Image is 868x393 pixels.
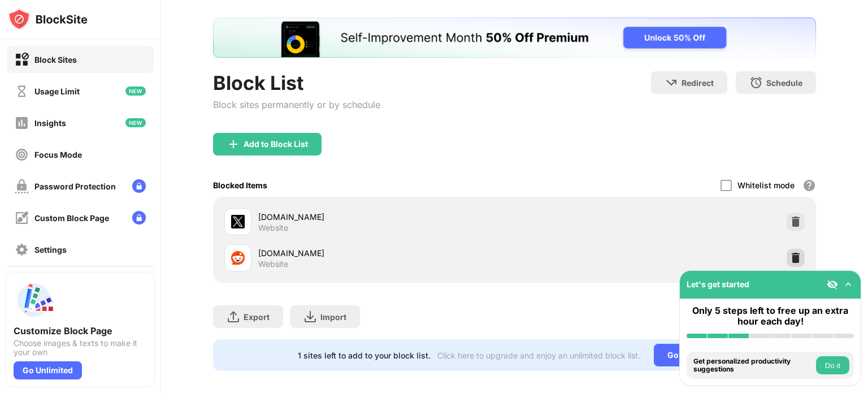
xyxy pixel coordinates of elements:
[34,87,80,96] div: Usage Limit
[737,180,795,190] div: Whitelist mode
[320,312,346,322] div: Import
[231,251,245,265] img: favicons
[682,78,714,88] div: Redirect
[15,116,29,130] img: insights-off.svg
[258,247,514,259] div: [DOMAIN_NAME]
[15,148,29,162] img: focus-off.svg
[258,211,514,223] div: [DOMAIN_NAME]
[132,179,146,193] img: lock-menu.svg
[125,87,146,96] img: new-icon.svg
[213,71,380,94] div: Block List
[14,339,147,357] div: Choose images & texts to make it your own
[827,279,838,290] img: eye-not-visible.svg
[34,182,116,191] div: Password Protection
[15,84,29,98] img: time-usage-off.svg
[213,99,380,110] div: Block sites permanently or by schedule
[14,361,82,379] div: Go Unlimited
[15,211,29,225] img: customize-block-page-off.svg
[125,118,146,127] img: new-icon.svg
[34,55,77,64] div: Block Sites
[34,245,67,254] div: Settings
[213,180,267,190] div: Blocked Items
[693,357,813,374] div: Get personalized productivity suggestions
[654,344,731,366] div: Go Unlimited
[213,18,816,58] iframe: Banner
[258,223,288,233] div: Website
[437,351,640,360] div: Click here to upgrade and enjoy an unlimited block list.
[766,78,802,88] div: Schedule
[132,211,146,224] img: lock-menu.svg
[258,259,288,269] div: Website
[15,53,29,67] img: block-on.svg
[843,279,854,290] img: omni-setup-toggle.svg
[15,179,29,193] img: password-protection-off.svg
[34,213,109,223] div: Custom Block Page
[816,356,849,374] button: Do it
[298,351,431,360] div: 1 sites left to add to your block list.
[231,215,245,228] img: favicons
[15,243,29,257] img: settings-off.svg
[14,325,147,336] div: Customize Block Page
[244,140,308,149] div: Add to Block List
[14,280,54,321] img: push-custom-page.svg
[687,305,854,327] div: Only 5 steps left to free up an extra hour each day!
[34,118,66,128] div: Insights
[34,150,82,159] div: Focus Mode
[244,312,270,322] div: Export
[687,279,749,289] div: Let's get started
[8,8,88,31] img: logo-blocksite.svg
